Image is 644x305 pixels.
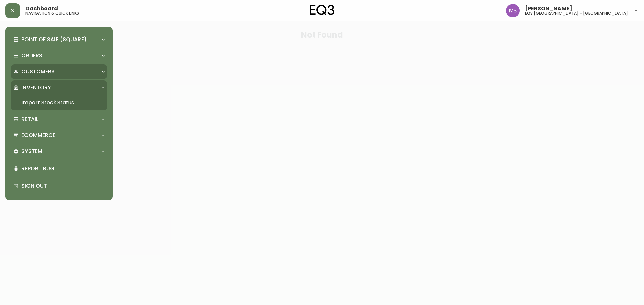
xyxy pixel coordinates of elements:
h5: eq3 [GEOGRAPHIC_DATA] - [GEOGRAPHIC_DATA] [525,11,628,15]
div: Customers [11,64,107,79]
p: Report Bug [21,165,105,172]
div: System [11,144,107,159]
p: Orders [21,52,42,59]
p: Inventory [21,84,51,91]
p: Retail [21,116,38,123]
div: Retail [11,112,107,127]
a: Import Stock Status [11,95,107,110]
p: System [21,148,42,155]
p: Ecommerce [21,132,55,139]
img: 1b6e43211f6f3cc0b0729c9049b8e7af [506,4,520,17]
p: Customers [21,68,55,75]
div: Orders [11,48,107,63]
div: Inventory [11,80,107,95]
div: Sign Out [11,177,107,195]
span: Dashboard [25,6,58,11]
div: Report Bug [11,160,107,177]
span: [PERSON_NAME] [525,6,572,11]
p: Point of Sale (Square) [21,36,87,43]
p: Sign Out [21,182,105,190]
div: Ecommerce [11,128,107,143]
h5: navigation & quick links [25,11,79,15]
div: Point of Sale (Square) [11,32,107,47]
img: logo [310,5,334,15]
